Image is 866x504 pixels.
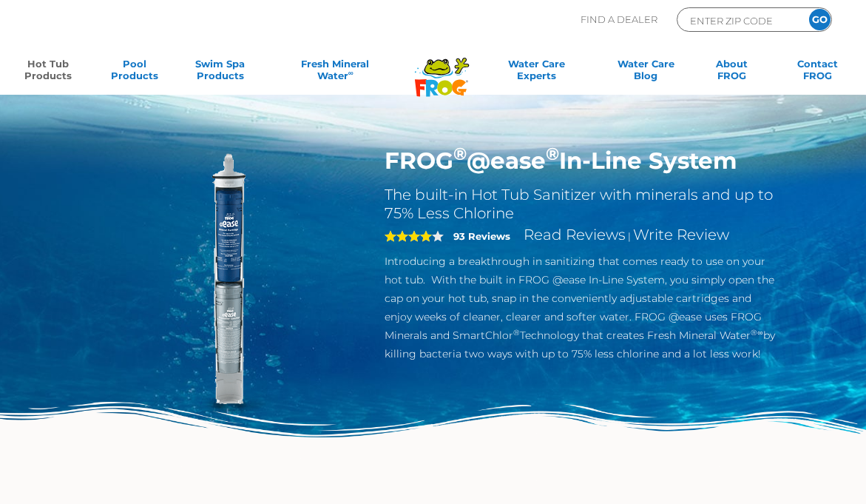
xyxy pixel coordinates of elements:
[407,38,477,97] img: Frog Products Logo
[612,58,679,87] a: Water CareBlog
[581,7,657,32] p: Find A Dealer
[809,9,831,30] input: GO
[89,147,363,421] img: inline-system.png
[385,230,432,242] span: 4
[633,226,729,243] a: Write Review
[628,230,631,242] span: |
[385,252,777,363] p: Introducing a breakthrough in sanitizing that comes ready to use on your hot tub. With the built ...
[453,143,467,164] sup: ®
[785,58,851,87] a: ContactFROG
[453,230,510,242] strong: 93 Reviews
[187,58,254,87] a: Swim SpaProducts
[385,186,777,223] h2: The built-in Hot Tub Sanitizer with minerals and up to 75% Less Chlorine
[546,143,559,164] sup: ®
[273,58,398,87] a: Fresh MineralWater∞
[385,147,777,175] h1: FROG @ease In-Line System
[513,328,520,337] sup: ®
[524,226,626,243] a: Read Reviews
[348,69,353,77] sup: ∞
[15,58,81,87] a: Hot TubProducts
[479,58,593,87] a: Water CareExperts
[101,58,167,87] a: PoolProducts
[698,58,765,87] a: AboutFROG
[751,328,763,337] sup: ®∞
